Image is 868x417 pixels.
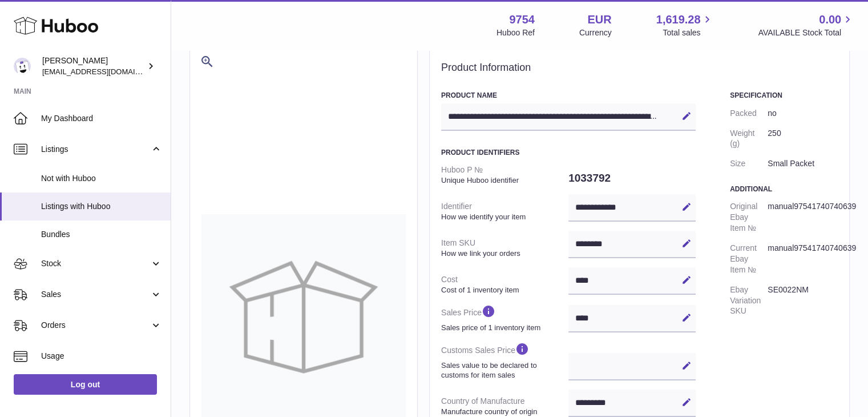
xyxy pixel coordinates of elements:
a: 0.00 AVAILABLE Stock Total [758,12,854,38]
h3: Product Name [441,91,696,100]
dt: Cost [441,270,568,299]
dt: Customs Sales Price [441,337,568,384]
strong: How we link your orders [441,248,566,259]
span: Listings with Huboo [41,201,162,212]
dt: Packed [730,103,768,123]
dd: manual97541740740639 [768,238,838,280]
strong: Sales value to be declared to customs for item sales [441,360,566,380]
div: Huboo Ref [496,27,535,38]
strong: Cost of 1 inventory item [441,285,566,295]
dt: Current Ebay Item № [730,238,768,280]
dd: Small Packet [768,154,838,174]
h3: Specification [730,91,838,100]
img: internalAdmin-9754@internal.huboo.com [14,58,31,75]
h3: Product Identifiers [441,148,696,157]
dt: Original Ebay Item № [730,197,768,238]
dd: 250 [768,123,838,154]
strong: Sales price of 1 inventory item [441,323,566,333]
dt: Ebay Variation SKU [730,280,768,322]
strong: How we identify your item [441,212,566,222]
dt: Sales Price [441,299,568,337]
dd: no [768,103,838,123]
dt: Identifier [441,197,568,226]
strong: Manufacture country of origin [441,407,566,417]
span: Stock [41,258,150,269]
span: 0.00 [819,12,841,27]
span: Listings [41,144,150,155]
span: [EMAIL_ADDRESS][DOMAIN_NAME] [42,67,168,76]
dt: Weight (g) [730,123,768,154]
strong: Unique Huboo identifier [441,175,566,186]
strong: 9754 [509,12,535,27]
dd: 1033792 [568,166,696,190]
dd: SE0022NM [768,280,838,322]
div: Currency [579,27,612,38]
span: Not with Huboo [41,173,162,184]
span: Bundles [41,229,162,240]
span: Orders [41,320,150,331]
dd: manual97541740740639 [768,197,838,238]
span: My Dashboard [41,113,162,124]
h2: Product Information [441,62,838,74]
a: 1,619.28 Total sales [656,12,714,38]
span: Usage [41,351,162,362]
div: [PERSON_NAME] [42,55,145,77]
span: 1,619.28 [656,12,701,27]
span: AVAILABLE Stock Total [758,27,854,38]
span: Sales [41,289,150,300]
strong: EUR [587,12,611,27]
dt: Huboo P № [441,160,568,190]
a: Log out [14,374,157,395]
dt: Size [730,154,768,174]
dt: Item SKU [441,233,568,263]
span: Total sales [663,27,713,38]
h3: Additional [730,185,838,194]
